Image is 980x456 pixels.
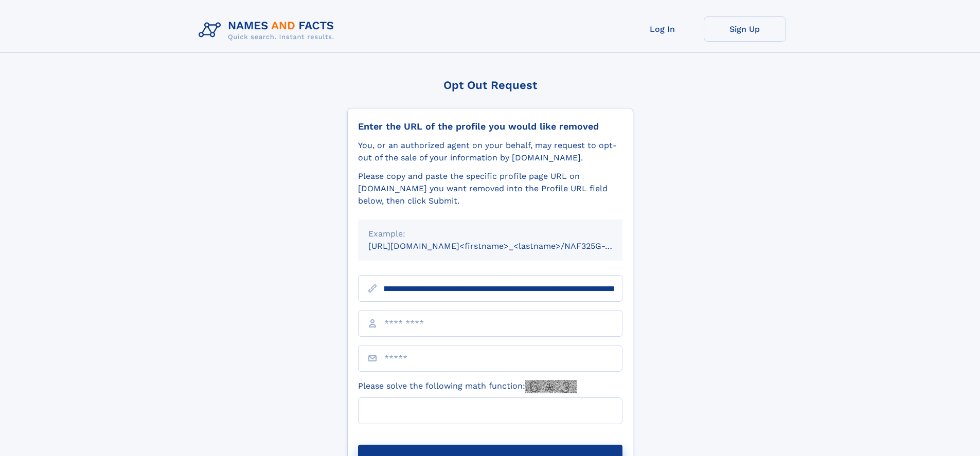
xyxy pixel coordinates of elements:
[358,380,577,393] label: Please solve the following math function:
[621,16,704,42] a: Log In
[368,228,612,240] div: Example:
[704,16,786,42] a: Sign Up
[358,139,622,164] div: You, or an authorized agent on your behalf, may request to opt-out of the sale of your informatio...
[194,16,343,44] img: Logo Names and Facts
[368,241,642,251] small: [URL][DOMAIN_NAME]<firstname>_<lastname>/NAF325G-xxxxxxxx
[347,79,633,92] div: Opt Out Request
[358,170,622,207] div: Please copy and paste the specific profile page URL on [DOMAIN_NAME] you want removed into the Pr...
[358,121,622,132] div: Enter the URL of the profile you would like removed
